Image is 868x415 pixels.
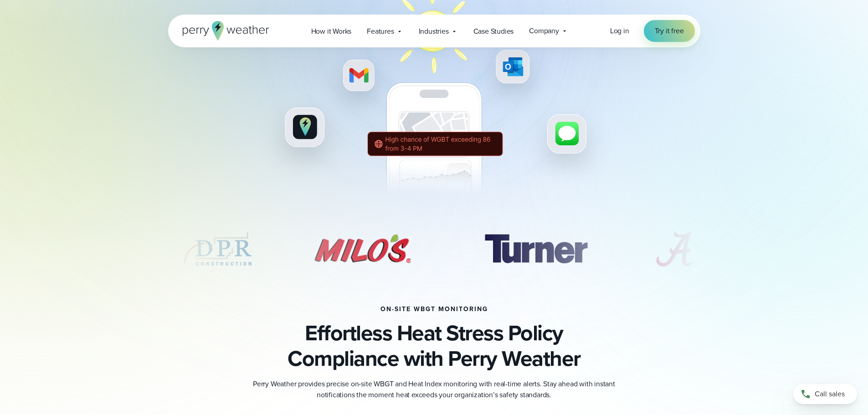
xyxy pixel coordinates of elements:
[311,26,352,37] span: How it Works
[298,226,427,272] img: Milos.svg
[644,226,704,272] div: 6 of 7
[252,379,616,400] p: Perry Weather provides precise on-site WBGT and Heat Index monitoring with real-time alerts. Stay...
[610,26,629,36] a: Log in
[168,226,700,277] div: slideshow
[168,320,700,371] h3: Effortless Heat Stress Policy Compliance with Perry Weather
[181,226,254,272] div: 3 of 7
[471,226,601,272] div: 5 of 7
[466,22,522,41] a: Case Studies
[815,389,845,400] span: Call sales
[793,384,857,404] a: Call sales
[655,26,684,36] span: Try it free
[181,226,254,272] img: DPR-Construction.svg
[298,226,427,272] div: 4 of 7
[419,26,449,37] span: Industries
[380,306,488,313] h2: on-site wbgt monitoring
[644,20,695,42] a: Try it free
[610,26,629,36] span: Log in
[471,226,601,272] img: Turner-Construction_1.svg
[473,26,514,37] span: Case Studies
[529,26,559,36] span: Company
[644,226,704,272] img: University-of-Alabama.svg
[367,26,394,37] span: Features
[303,22,360,41] a: How it Works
